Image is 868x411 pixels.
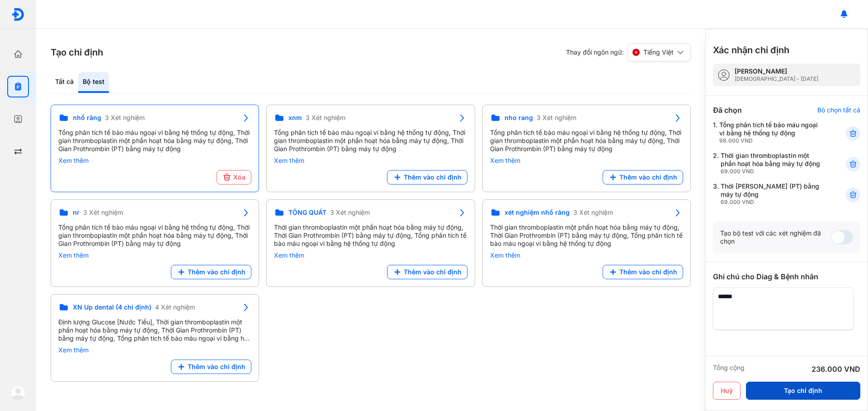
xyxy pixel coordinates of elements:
h3: Xác nhận chỉ định [713,44,789,56]
div: Xem thêm [58,251,251,259]
span: nho rang [505,114,533,122]
span: nhổ răng [73,114,101,122]
div: 98.000 VND [719,137,824,144]
span: Thêm vào chỉ định [619,173,677,181]
div: Đã chọn [713,105,742,115]
button: Thêm vào chỉ định [387,170,467,185]
span: Xóa [233,173,245,181]
span: 3 Xét nghiệm [105,114,145,122]
span: Thêm vào chỉ định [188,363,245,371]
button: Huỷ [713,382,741,400]
div: Tổng phân tích tế bào máu ngoại vi bằng hệ thống tự động [719,121,824,144]
div: 69.000 VND [721,168,824,175]
span: 4 Xét nghiệm [155,303,195,311]
img: logo [11,386,25,400]
button: Thêm vào chỉ định [603,265,683,279]
div: Tổng phân tích tế bào máu ngoại vi bằng hệ thống tự động, Thời gian thromboplastin một phần hoạt ... [490,129,683,153]
span: Tiếng Việt [643,48,674,56]
button: Thêm vào chỉ định [171,265,251,279]
div: Xem thêm [274,157,467,165]
span: 3 Xét nghiệm [306,114,345,122]
span: XN Up dental (4 chỉ định) [73,303,151,311]
span: Thêm vào chỉ định [188,268,245,276]
span: Thêm vào chỉ định [619,268,677,276]
div: Thời gian thromboplastin một phần hoạt hóa bằng máy tự động, Thời Gian Prothrombin (PT) bằng máy ... [490,223,683,248]
div: Thời gian thromboplastin một phần hoạt hóa bằng máy tự động [721,152,824,175]
span: 3 Xét nghiệm [537,114,576,122]
img: logo [11,8,25,21]
div: 236.000 VND [811,364,860,374]
button: Tạo chỉ định [746,382,860,400]
div: [PERSON_NAME] [735,67,818,75]
div: Tổng phân tích tế bào máu ngoại vi bằng hệ thống tự động, Thời gian thromboplastin một phần hoạt ... [274,129,467,153]
div: Tổng phân tích tế bào máu ngoại vi bằng hệ thống tự động, Thời gian thromboplastin một phần hoạt ... [58,223,251,248]
span: 3 Xét nghiệm [330,208,370,217]
div: 1. [713,121,824,144]
span: TỔNG QUÁT [288,208,326,217]
div: Xem thêm [58,157,251,165]
div: Thời [PERSON_NAME] (PT) bằng máy tự động [721,182,824,206]
div: Tổng phân tích tế bào máu ngoại vi bằng hệ thống tự động, Thời gian thromboplastin một phần hoạt ... [58,129,251,153]
button: Xóa [217,170,251,185]
button: Thêm vào chỉ định [171,360,251,374]
h3: Tạo chỉ định [51,46,103,59]
div: Định lượng Glucose [Nước Tiểu], Thời gian thromboplastin một phần hoạt hóa bằng máy tự động, Thời... [58,318,251,342]
span: 3 Xét nghiệm [83,208,123,217]
div: Xem thêm [58,346,251,354]
div: Tổng cộng [713,364,745,374]
div: 2. [713,152,824,175]
div: Ghi chú cho Diag & Bệnh nhân [713,271,860,282]
span: 3 Xét nghiệm [573,208,613,217]
div: Xem thêm [274,251,467,259]
div: Xem thêm [490,157,683,165]
div: [DEMOGRAPHIC_DATA] - [DATE] [735,75,818,83]
div: Thời gian thromboplastin một phần hoạt hóa bằng máy tự động, Thời Gian Prothrombin (PT) bằng máy ... [274,223,467,248]
div: Thay đổi ngôn ngữ: [566,43,691,61]
span: Thêm vào chỉ định [404,268,462,276]
div: Bỏ chọn tất cả [817,106,860,114]
div: 3. [713,182,824,206]
span: Thêm vào chỉ định [404,173,462,181]
button: Thêm vào chỉ định [603,170,683,185]
div: 69.000 VND [721,199,824,206]
span: nr [73,208,80,217]
div: Bộ test [78,72,109,93]
div: Tạo bộ test với các xét nghiệm đã chọn [720,229,831,245]
div: Tất cả [51,72,78,93]
span: xnm [288,114,302,122]
button: Thêm vào chỉ định [387,265,467,279]
div: Xem thêm [490,251,683,259]
span: xét nghiệm nhổ răng [505,208,570,217]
